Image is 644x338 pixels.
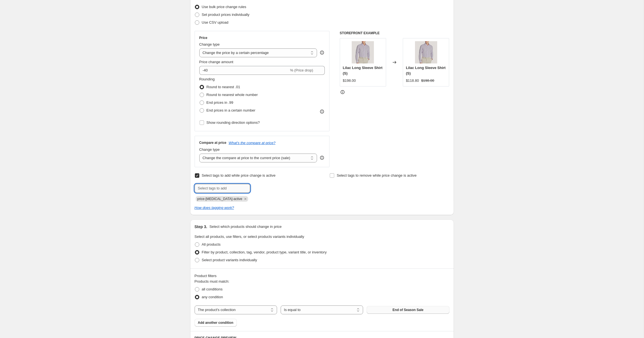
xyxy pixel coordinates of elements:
span: End of Season Sale [393,308,423,312]
span: Round to nearest whole number [207,93,258,97]
span: Show rounding direction options? [207,120,260,125]
span: Change type [199,147,220,152]
span: Products must match: [195,279,230,283]
span: Set product prices individually [202,13,250,17]
span: End prices in a certain number [207,108,255,112]
span: Use CSV upload [202,20,228,24]
span: Select product variants individually [202,258,257,262]
span: Add another condition [198,320,233,325]
span: Lilac Long Sleeve Shirt (S) [406,66,446,75]
div: help [319,50,325,55]
span: any condition [202,295,223,299]
span: All products [202,242,221,246]
button: What's the compare at price? [229,141,276,145]
input: Select tags to add [195,184,250,193]
span: Change type [199,42,220,46]
h2: Step 3. [195,224,207,230]
span: all conditions [202,287,223,291]
span: Select tags to remove while price change is active [337,173,417,177]
img: V231003__LILAC_0083_80x.jpg [415,41,437,63]
img: V231003__LILAC_0083_80x.jpg [352,41,374,63]
span: Filter by product, collection, tag, vendor, product type, variant title, or inventory [202,250,327,254]
h3: Price [199,36,207,40]
span: Price change amount [199,60,233,64]
div: help [319,155,325,161]
span: End prices in .99 [207,100,233,105]
span: % (Price drop) [290,68,313,72]
div: $198.00 [343,78,356,83]
span: Lilac Long Sleeve Shirt (S) [343,66,383,75]
p: Select which products should change in price [209,224,281,230]
a: How does tagging work? [195,206,234,210]
input: -15 [199,66,289,75]
span: Select tags to add while price change is active [202,173,276,177]
button: Add another condition [195,319,237,327]
button: Remove price-change-job-active [243,196,248,201]
strike: $198.00 [421,78,434,83]
span: Use bulk price change rules [202,5,246,9]
h6: STOREFRONT EXAMPLE [340,31,449,35]
div: Product filters [195,273,449,279]
button: End of Season Sale [367,306,449,314]
span: Rounding [199,77,215,81]
div: $118.80 [406,78,419,83]
span: price-change-job-active [197,197,242,201]
span: Select all products, use filters, or select products variants individually [195,235,304,239]
h3: Compare at price [199,140,227,145]
span: Round to nearest .01 [207,85,240,89]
